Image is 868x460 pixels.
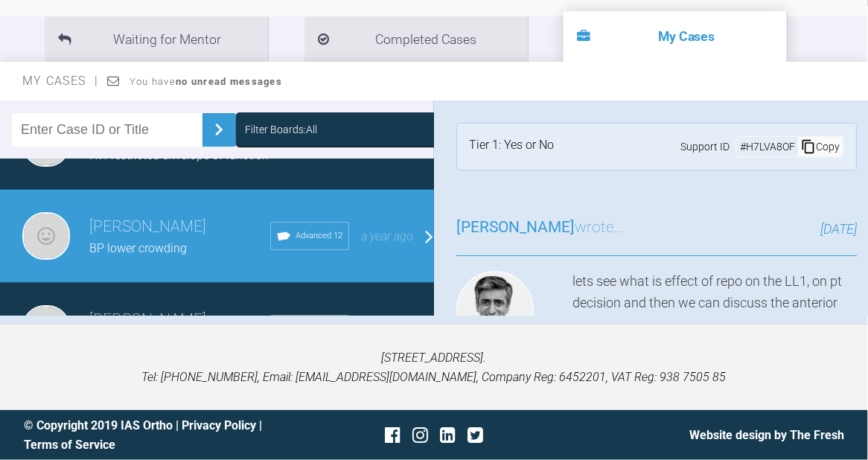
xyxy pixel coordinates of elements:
[24,438,115,452] a: Terms of Service
[24,348,844,386] p: [STREET_ADDRESS]. Tel: [PHONE_NUMBER], Email: [EMAIL_ADDRESS][DOMAIN_NAME], Company Reg: 6452201,...
[89,214,270,240] h3: [PERSON_NAME]
[456,215,625,240] h3: wrote...
[245,121,317,138] div: Filter Boards: All
[12,113,202,147] input: Enter Case ID or Title
[689,428,844,442] a: Website design by The Fresh
[130,76,282,87] span: You have
[182,418,256,432] a: Privacy Policy
[469,135,554,158] div: Tier 1: Yes or No
[45,16,268,62] li: Waiting for Mentor
[798,137,843,156] div: Copy
[572,271,857,378] div: lets see what is effect of repo on the LL1, on pt decision and then we can discuss the anterior o...
[22,212,70,260] img: Roekshana Shar
[24,416,297,454] div: © Copyright 2019 IAS Ortho | |
[456,218,575,236] span: [PERSON_NAME]
[564,11,787,62] li: My Cases
[176,76,282,87] strong: no unread messages
[89,241,187,255] span: BP lower crowding
[820,221,857,237] span: [DATE]
[296,229,342,243] span: Advanced 12
[304,16,528,62] li: Completed Cases
[456,271,534,348] img: Asif Chatoo
[22,305,70,353] img: Roekshana Shar
[680,138,730,155] span: Support ID
[207,118,231,141] img: chevronRight.28bd32b0.svg
[737,138,798,155] div: # H7LVA8OF
[361,229,413,243] span: a year ago
[22,74,99,88] span: My Cases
